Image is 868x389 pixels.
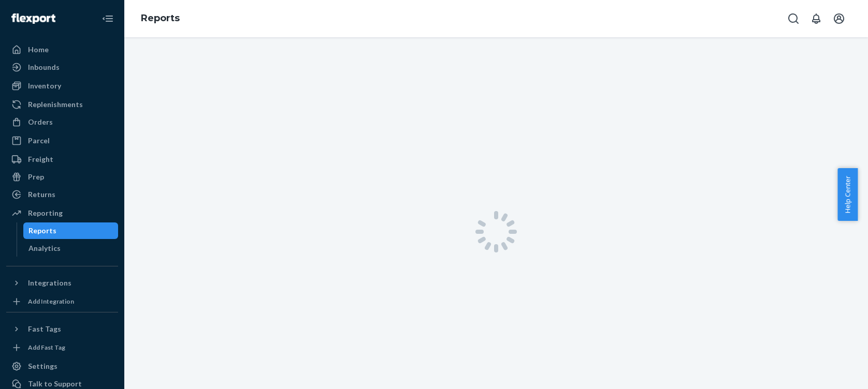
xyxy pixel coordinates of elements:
[6,358,118,375] a: Settings
[6,132,118,149] a: Parcel
[28,189,55,200] div: Returns
[28,343,65,352] div: Add Fast Tag
[23,222,119,239] a: Reports
[133,4,188,34] ol: breadcrumbs
[28,297,74,306] div: Add Integration
[783,8,804,29] button: Open Search Box
[28,117,53,127] div: Orders
[6,205,118,221] a: Reporting
[28,243,61,253] div: Analytics
[28,379,82,389] div: Talk to Support
[6,275,118,291] button: Integrations
[28,62,60,72] div: Inbounds
[806,8,827,29] button: Open notifications
[6,295,118,308] a: Add Integration
[28,99,83,110] div: Replenishments
[28,154,53,164] div: Freight
[6,151,118,168] a: Freight
[28,278,71,288] div: Integrations
[6,186,118,203] a: Returns
[6,114,118,130] a: Orders
[28,81,61,91] div: Inventory
[6,341,118,354] a: Add Fast Tag
[6,169,118,185] a: Prep
[28,324,61,334] div: Fast Tags
[28,208,63,218] div: Reporting
[28,172,44,182] div: Prep
[6,41,118,58] a: Home
[28,226,56,236] div: Reports
[28,361,57,371] div: Settings
[6,59,118,76] a: Inbounds
[6,96,118,113] a: Replenishments
[97,8,118,29] button: Close Navigation
[6,78,118,94] a: Inventory
[23,240,119,257] a: Analytics
[141,12,180,24] a: Reports
[829,8,849,29] button: Open account menu
[837,168,858,221] button: Help Center
[28,44,49,55] div: Home
[6,321,118,337] button: Fast Tags
[11,13,55,24] img: Flexport logo
[28,136,50,146] div: Parcel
